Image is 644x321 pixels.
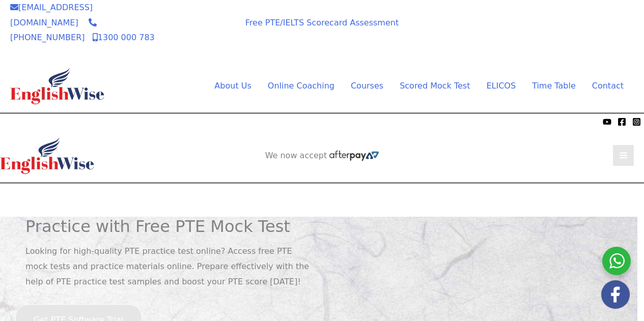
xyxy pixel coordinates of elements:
[532,81,576,91] span: Time Table
[601,280,630,309] img: white-facebook.png
[400,81,470,91] span: Scored Mock Test
[10,68,104,104] img: cropped-ew-logo
[233,184,411,217] aside: Header Widget 1
[10,3,93,27] a: [EMAIL_ADDRESS][DOMAIN_NAME]
[466,21,624,42] a: AI SCORED PTE SOFTWARE REGISTER FOR FREE SOFTWARE TRIAL
[260,151,384,161] aside: Header Widget 2
[329,151,379,161] img: Afterpay-Logo
[214,81,251,91] span: About Us
[618,118,626,126] a: Facebook
[524,78,584,94] a: Time TableMenu Toggle
[25,217,315,236] h1: Practice with Free PTE Mock Test
[5,116,59,127] span: We now accept
[244,192,401,212] a: AI SCORED PTE SOFTWARE REGISTER FOR FREE SOFTWARE TRIAL
[185,37,213,43] img: Afterpay-Logo
[603,118,611,126] a: YouTube
[206,78,259,94] a: About UsMenu Toggle
[632,118,641,126] a: Instagram
[584,78,624,94] a: Contact
[265,151,327,161] span: We now accept
[245,18,399,27] a: Free PTE/IELTS Scorecard Assessment
[478,78,524,94] a: ELICOS
[93,33,155,42] a: 1300 000 783
[486,81,516,91] span: ELICOS
[343,78,391,94] a: CoursesMenu Toggle
[592,81,624,91] span: Contact
[177,15,219,35] span: We now accept
[268,81,334,91] span: Online Coaching
[351,81,383,91] span: Courses
[25,244,315,289] p: Looking for high-quality PTE practice test online? Access free PTE mock tests and practice materi...
[190,78,624,94] nav: Site Navigation: Main Menu
[391,78,478,94] a: Scored Mock TestMenu Toggle
[456,13,634,46] aside: Header Widget 1
[260,78,343,94] a: Online CoachingMenu Toggle
[62,119,90,125] img: Afterpay-Logo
